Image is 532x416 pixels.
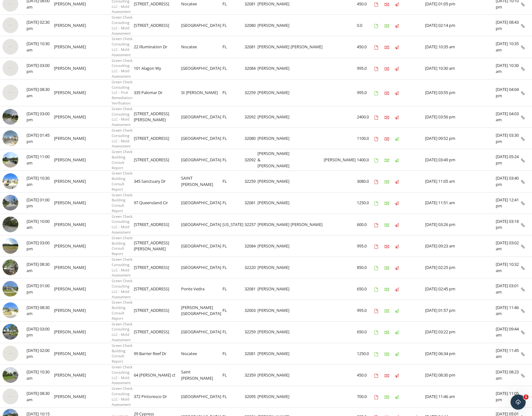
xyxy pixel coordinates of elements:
[181,386,222,407] td: [GEOGRAPHIC_DATA]
[112,343,133,364] span: Green Check Building Consult Report
[357,235,375,257] td: 995.0
[27,128,54,149] td: [DATE] 01:45 pm
[3,217,18,232] img: streetview
[496,15,521,36] td: [DATE] 08:43 pm
[222,278,245,300] td: FL
[357,343,375,364] td: 1250.0
[181,235,222,257] td: [GEOGRAPHIC_DATA]
[496,365,521,386] td: [DATE] 08:23 am
[3,367,18,383] img: streetview
[257,214,291,235] td: [PERSON_NAME]
[245,278,257,300] td: 32081
[3,324,18,340] img: streetview
[222,300,245,321] td: FL
[222,171,245,192] td: FL
[134,192,181,214] td: 97 Queensland Cir
[425,214,496,235] td: [DATE] 03:26 pm
[511,395,526,410] iframe: Intercom live chat
[245,149,257,171] td: 32092
[181,15,222,36] td: [GEOGRAPHIC_DATA]
[134,386,181,407] td: 372 Pintoresco Dr
[357,149,375,171] td: 1400.0
[54,321,87,343] td: [PERSON_NAME]
[257,257,291,278] td: [PERSON_NAME]
[257,365,291,386] td: [PERSON_NAME]
[3,152,18,168] img: streetview
[27,343,54,364] td: [DATE] 02:00 pm
[112,171,133,191] span: Green Check Building Consult Report
[496,58,521,79] td: [DATE] 10:30 am
[27,149,54,171] td: [DATE] 11:00 am
[257,15,291,36] td: [PERSON_NAME]
[54,343,87,364] td: [PERSON_NAME]
[27,278,54,300] td: [DATE] 01:00 pm
[112,322,133,342] span: Green Check Consulting LLC - Mold Assessment
[496,257,521,278] td: [DATE] 10:32 am
[496,321,521,343] td: [DATE] 09:44 am
[425,58,496,79] td: [DATE] 10:30 am
[27,58,54,79] td: [DATE] 03:00 pm
[134,106,181,128] td: [STREET_ADDRESS][PERSON_NAME]
[257,128,291,149] td: [PERSON_NAME]
[357,300,375,321] td: 995.0
[357,214,375,235] td: 600.0
[425,321,496,343] td: [DATE] 03:22 pm
[257,79,291,106] td: [PERSON_NAME]
[425,235,496,257] td: [DATE] 09:23 am
[181,106,222,128] td: [GEOGRAPHIC_DATA]
[3,238,18,254] img: streetview
[3,109,18,125] img: streetview
[425,386,496,407] td: [DATE] 11:46 am
[134,278,181,300] td: [STREET_ADDRESS]
[181,365,222,386] td: Saint [PERSON_NAME]
[3,173,18,189] img: streetview
[181,36,222,58] td: Nocatee
[112,36,133,57] span: Green Check Consulting LLC - Mold Assessment
[27,171,54,192] td: [DATE] 10:30 am
[257,321,291,343] td: [PERSON_NAME]
[27,192,54,214] td: [DATE] 01:00 pm
[222,106,245,128] td: FL
[112,80,133,105] span: Green Check Consulting LLC - Post Remediation Verification
[112,58,133,79] span: Green Check Consulting LLC - Mold Assessment
[257,58,291,79] td: [PERSON_NAME]
[425,300,496,321] td: [DATE] 01:57 pm
[357,58,375,79] td: 995.0
[134,36,181,58] td: 22 Illumination Dr
[245,106,257,128] td: 32092
[496,343,521,364] td: [DATE] 11:45 am
[27,214,54,235] td: [DATE] 10:00 am
[222,192,245,214] td: FL
[245,214,257,235] td: 32257
[496,149,521,171] td: [DATE] 05:24 pm
[257,386,291,407] td: [PERSON_NAME]
[134,79,181,106] td: 335 Palomar Dr
[181,171,222,192] td: SAINT [PERSON_NAME]
[291,36,324,58] td: [PERSON_NAME]
[3,17,18,33] img: streetview
[54,79,87,106] td: [PERSON_NAME]
[245,300,257,321] td: 32003
[54,300,87,321] td: [PERSON_NAME]
[181,192,222,214] td: [GEOGRAPHIC_DATA]
[425,106,496,128] td: [DATE] 03:56 pm
[357,171,375,192] td: 3080.0
[357,15,375,36] td: 0.0
[425,171,496,192] td: [DATE] 11:05 am
[357,257,375,278] td: 850.0
[496,386,521,407] td: [DATE] 11:05 pm
[222,128,245,149] td: FL
[222,343,245,364] td: FL
[3,39,18,55] img: streetview
[496,300,521,321] td: [DATE] 11:46 am
[112,193,133,213] span: Green Check Building Consult Report
[134,235,181,257] td: [STREET_ADDRESS][PERSON_NAME]
[257,171,291,192] td: [PERSON_NAME]
[245,36,257,58] td: 32081
[425,149,496,171] td: [DATE] 03:49 pm
[425,192,496,214] td: [DATE] 11:51 am
[245,257,257,278] td: 32220
[257,36,291,58] td: [PERSON_NAME]
[222,58,245,79] td: FL
[54,128,87,149] td: [PERSON_NAME]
